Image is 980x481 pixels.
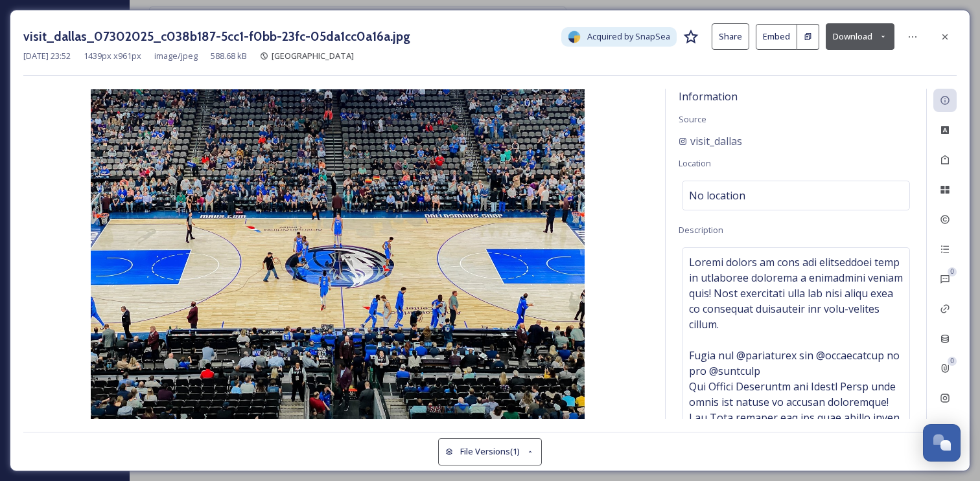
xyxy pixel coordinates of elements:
span: Information [679,89,738,104]
span: [GEOGRAPHIC_DATA] [272,50,354,62]
h3: visit_dallas_07302025_c038b187-5cc1-f0bb-23fc-05da1cc0a16a.jpg [23,27,410,46]
span: image/jpeg [154,50,198,62]
button: Open Chat [923,424,961,462]
button: File Versions(1) [438,438,542,465]
button: Embed [756,24,797,50]
span: visit_dallas [690,133,742,149]
span: Description [679,224,723,236]
span: Source [679,113,706,125]
button: Download [826,23,894,50]
img: snapsea-logo.png [568,30,581,43]
span: Acquired by SnapSea [587,30,670,43]
span: No location [689,188,745,203]
div: 0 [948,357,957,366]
span: [DATE] 23:52 [23,50,71,62]
span: 588.68 kB [211,50,247,62]
span: 1439 px x 961 px [84,50,141,62]
img: 1O6bCdEEQDYIQopeWEEHtTGUznAvHxLUS.jpg [23,89,652,419]
div: 0 [948,267,957,276]
a: visit_dallas [679,133,742,149]
span: Location [679,157,711,169]
button: Share [712,23,749,50]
